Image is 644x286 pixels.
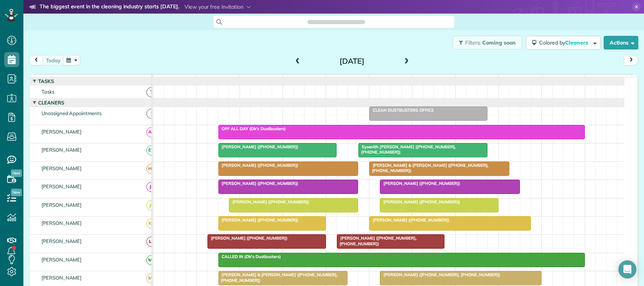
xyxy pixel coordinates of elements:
span: [PERSON_NAME] [40,257,83,263]
span: [PERSON_NAME] ([PHONE_NUMBER]) [218,217,299,223]
span: JR [146,200,157,211]
button: Colored byCleaners [526,36,601,49]
span: 8am [197,76,211,82]
span: Cleaners [37,100,66,106]
span: [PERSON_NAME] [40,165,83,171]
strong: The biggest event in the cleaning industry starts [DATE]. [40,3,179,11]
span: 7am [153,76,167,82]
span: Unassigned Appointments [40,110,103,116]
span: [PERSON_NAME] [40,129,83,135]
span: JB [146,182,157,192]
span: Tasks [37,78,55,84]
span: Filters: [465,39,481,46]
span: [PERSON_NAME] ([PHONE_NUMBER]) [380,181,460,186]
span: [PERSON_NAME] & [PERSON_NAME] ([PHONE_NUMBER], [PHONE_NUMBER]) [369,163,489,173]
span: 12pm [369,76,386,82]
span: [PERSON_NAME] ([PHONE_NUMBER]) [218,181,299,186]
span: [PERSON_NAME] [40,202,83,208]
span: KB [146,218,157,229]
span: [PERSON_NAME] ([PHONE_NUMBER]) [369,217,450,223]
span: [PERSON_NAME] ([PHONE_NUMBER]) [229,199,309,205]
span: 10am [283,76,300,82]
span: [PERSON_NAME] & [PERSON_NAME] ([PHONE_NUMBER], [PHONE_NUMBER]) [218,272,338,283]
span: CALLED IN (Dk's Dustbusters) [218,254,281,259]
span: New [11,169,22,177]
span: 11am [326,76,343,82]
span: ! [146,109,157,119]
span: [PERSON_NAME] ([PHONE_NUMBER]) [218,163,299,168]
span: [PERSON_NAME] [40,275,83,281]
span: HC [146,164,157,174]
span: 1pm [412,76,426,82]
span: 5pm [585,76,598,82]
span: Coming soon [482,39,516,46]
span: Search ZenMaid… [315,18,358,26]
span: Cleaners [565,39,589,46]
span: Tasks [40,89,56,95]
span: [PERSON_NAME] [40,147,83,153]
button: today [43,55,64,65]
span: EM [146,145,157,155]
div: Open Intercom Messenger [618,260,636,278]
span: 4pm [542,76,555,82]
button: prev [29,55,43,65]
span: [PERSON_NAME] ([PHONE_NUMBER]) [207,235,288,241]
span: [PERSON_NAME] [40,238,83,244]
span: [PERSON_NAME] ([PHONE_NUMBER]) [380,199,460,205]
span: [PERSON_NAME] [40,220,83,226]
button: next [624,55,638,65]
button: Actions [604,36,638,49]
h2: [DATE] [305,57,399,65]
span: MT [146,255,157,265]
span: OFF ALL DAY (Dk's Dustbusters) [218,126,286,131]
span: [PERSON_NAME] [40,183,83,189]
span: T [146,87,157,97]
span: [PERSON_NAME] ([PHONE_NUMBER], [PHONE_NUMBER]) [337,235,417,246]
span: CLEAN DUSTBUSTERS OFFICE [369,108,434,113]
span: 3pm [499,76,512,82]
span: 9am [240,76,254,82]
span: LF [146,237,157,247]
span: MB [146,273,157,283]
span: Eysenith [PERSON_NAME] ([PHONE_NUMBER], [PHONE_NUMBER]) [358,144,456,155]
span: New [11,189,22,196]
span: Colored by [539,39,591,46]
span: [PERSON_NAME] ([PHONE_NUMBER]) [218,144,299,149]
span: [PERSON_NAME] ([PHONE_NUMBER], [PHONE_NUMBER]) [380,272,500,277]
span: AS [146,127,157,137]
span: 2pm [456,76,469,82]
